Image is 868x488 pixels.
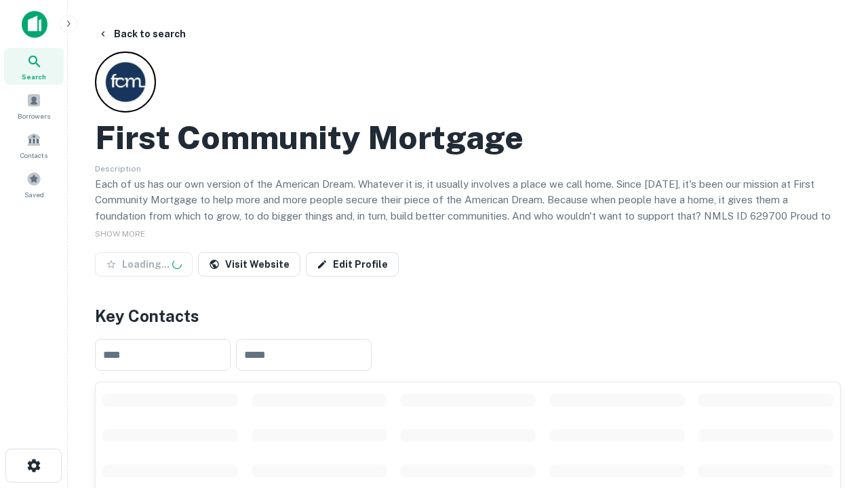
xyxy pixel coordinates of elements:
button: Back to search [92,22,191,46]
span: Borrowers [18,110,50,121]
p: Each of us has our own version of the American Dream. Whatever it is, it usually involves a place... [95,176,841,240]
a: Saved [4,166,64,203]
a: Visit Website [198,252,300,277]
h2: First Community Mortgage [95,118,524,157]
a: Edit Profile [306,252,399,277]
span: Search [22,71,46,82]
span: Saved [24,189,44,200]
a: Borrowers [4,87,64,124]
span: Description [95,164,141,174]
span: SHOW MORE [95,229,145,239]
img: capitalize-icon.png [22,11,47,38]
iframe: Chat Widget [800,380,868,445]
span: Contacts [20,150,47,161]
h4: Key Contacts [95,304,841,328]
a: Contacts [4,127,64,163]
a: Search [4,48,64,85]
